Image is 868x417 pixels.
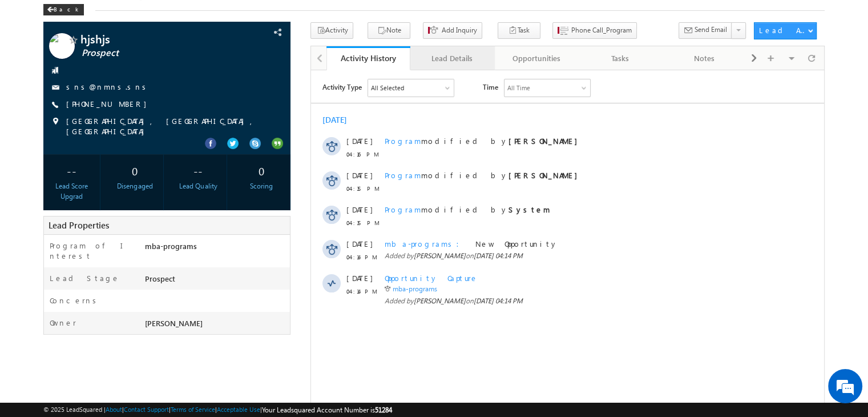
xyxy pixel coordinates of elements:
span: modified by [74,134,239,145]
button: Send Email [679,22,732,39]
div: -- [46,160,97,181]
span: Lead Properties [49,219,109,231]
a: mba-programs [82,214,126,223]
a: Lead Details [410,46,494,70]
span: Program [74,100,110,110]
span: [PERSON_NAME] [145,318,203,328]
div: Back [43,4,84,15]
a: Notes [663,46,747,70]
strong: [PERSON_NAME] [197,100,272,110]
span: Program [74,66,110,75]
span: Opportunity Capture [74,203,167,212]
span: Add Inquiry [442,25,477,35]
span: modified by [74,100,272,110]
span: [DATE] [35,169,61,179]
img: Profile photo [49,33,75,63]
a: Terms of Service [171,406,215,413]
span: Time [172,9,187,26]
strong: [PERSON_NAME] [197,66,272,75]
strong: System [197,134,239,144]
button: Lead Actions [754,22,817,39]
span: Phone Call_Program [571,25,632,35]
span: [DATE] [35,134,61,145]
a: Contact Support [124,406,169,413]
span: [DATE] [35,203,61,213]
a: sns@nmns.sns [66,82,150,91]
div: Prospect [142,273,290,289]
button: Add Inquiry [423,22,482,39]
label: Owner [50,318,76,328]
div: 0 [236,160,287,181]
div: [DATE] [11,45,49,55]
a: Tasks [579,46,663,70]
label: Lead Stage [50,273,120,283]
div: mba-programs [142,240,290,256]
div: -- [173,160,224,181]
span: [DATE] [35,100,61,110]
span: Your Leadsquared Account Number is [262,406,392,414]
div: Activity History [335,53,402,63]
span: © 2025 LeadSquared | | | | | [43,404,392,415]
span: 04:15 PM [35,113,70,123]
label: Concerns [50,295,100,306]
span: [GEOGRAPHIC_DATA], [GEOGRAPHIC_DATA], [GEOGRAPHIC_DATA] [66,116,267,137]
a: About [106,406,122,413]
div: Opportunities [504,51,568,65]
div: Lead Score Upgrad [46,181,97,202]
span: [DATE] [35,66,61,76]
div: All Time [196,13,219,23]
span: hjshjs [80,33,233,45]
span: Activity Type [11,9,51,26]
span: 04:14 PM [35,182,70,192]
div: Lead Actions [759,25,808,35]
button: Activity [310,22,353,39]
span: [DATE] 04:14 PM [163,181,212,190]
span: Program [74,134,110,144]
button: Phone Call_Program [552,22,637,39]
span: 04:14 PM [35,216,70,226]
a: Back [43,3,90,13]
div: All Selected [60,13,93,23]
div: Lead Quality [173,181,224,191]
span: Added by on [74,226,450,236]
a: Acceptable Use [217,406,260,413]
button: Note [368,22,410,39]
label: Program of Interest [50,240,133,261]
span: 04:16 PM [35,79,70,89]
span: Prospect [82,47,235,59]
span: New Opportunity [164,169,247,178]
div: 0 [110,160,160,181]
div: Tasks [588,51,652,65]
a: Opportunities [495,46,579,70]
span: 51284 [375,406,392,414]
span: [PHONE_NUMBER] [66,99,152,110]
div: All Selected [57,9,143,26]
span: modified by [74,66,272,76]
span: Added by on [74,181,450,191]
div: Disengaged [110,181,160,191]
div: Lead Details [419,51,484,65]
span: [PERSON_NAME] [103,181,155,190]
div: Notes [672,51,737,65]
span: Send Email [695,25,727,35]
span: [PERSON_NAME] [103,226,155,235]
a: Activity History [326,46,410,70]
span: 04:15 PM [35,147,70,158]
div: Scoring [236,181,287,191]
span: [DATE] 04:14 PM [163,226,212,235]
span: mba-programs [74,169,155,178]
button: Task [498,22,540,39]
